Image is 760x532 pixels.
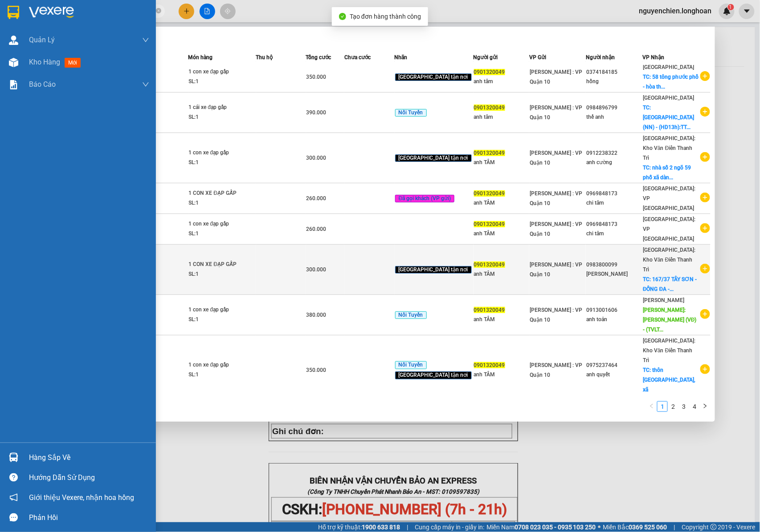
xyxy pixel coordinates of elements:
span: 0901320049 [474,262,505,268]
span: [PERSON_NAME] : VP Quận 10 [530,307,582,323]
span: message [9,513,18,522]
span: [GEOGRAPHIC_DATA]: Kho Văn Điển Thanh Trì [643,338,695,363]
span: TC: 58 tông phước phổ - hòa th... [643,74,699,90]
span: 350.000 [306,367,327,373]
div: thế anh [586,113,642,122]
span: [GEOGRAPHIC_DATA] tận nơi [395,73,472,81]
span: [PERSON_NAME] : VP Quận 10 [530,221,582,237]
span: [GEOGRAPHIC_DATA]: VP [GEOGRAPHIC_DATA] [643,216,695,242]
span: plus-circle [700,264,710,274]
span: left [649,403,654,409]
div: chi tâm [586,198,642,208]
span: [PERSON_NAME] : VP Quận 10 [530,262,582,278]
span: 0901320049 [474,105,505,111]
span: [GEOGRAPHIC_DATA]: VP [GEOGRAPHIC_DATA] [643,185,695,211]
span: close-circle [156,7,161,16]
div: 0969848173 [586,220,642,229]
div: [PERSON_NAME] [586,270,642,279]
span: [GEOGRAPHIC_DATA] [643,95,694,101]
span: Quản Lý [29,34,55,45]
span: 0901320049 [474,221,505,227]
img: solution-icon [9,80,18,89]
span: Đã gọi khách (VP gửi) [395,195,455,203]
button: left [646,401,657,412]
div: 0913001606 [586,306,642,315]
div: anh tâm [474,77,529,86]
div: anh TÂM [474,158,529,167]
span: plus-circle [700,223,710,233]
div: SL: 1 [189,158,256,168]
strong: CSKH: [25,19,47,27]
span: question-circle [9,473,18,482]
span: plus-circle [700,152,710,162]
div: SL: 1 [189,229,256,239]
div: 1 con xe đạp gấp [189,305,256,315]
span: [GEOGRAPHIC_DATA]: Kho Văn Điển Thanh Trì [643,135,695,161]
a: 2 [668,402,678,411]
div: anh quyết [586,370,642,379]
div: 1 con xe đạp gấp [189,360,256,370]
div: SL: 1 [189,370,256,380]
span: Nối Tuyến [395,361,427,369]
span: [PERSON_NAME] : VP Quận 10 [530,69,582,85]
div: SL: 1 [189,198,256,208]
span: Giới thiệu Vexere, nhận hoa hồng [29,492,134,503]
span: 0901320049 [474,307,505,313]
span: mới [65,58,81,68]
span: VP Gửi [529,55,546,61]
div: 1 CON XE ĐẠP GẤP [189,260,256,270]
div: Hướng dẫn sử dụng [29,471,149,484]
span: Nối Tuyến [395,311,427,319]
a: 3 [679,402,689,411]
div: 0984896799 [586,103,642,113]
span: Tổng cước [306,55,331,61]
span: check-circle [339,13,346,20]
span: [PERSON_NAME] : VP Quận 10 [530,105,582,121]
span: plus-circle [700,107,710,117]
div: 1 CON XE ĐẠP GẤP [189,189,256,198]
span: 0901320049 [474,362,505,368]
li: 3 [678,401,689,412]
div: SL: 1 [189,270,256,279]
span: 380.000 [306,312,327,318]
span: Tạo đơn hàng thành công [350,13,421,20]
span: [PHONE_NUMBER] [4,19,68,35]
span: TC: 167/37 TÂY SƠN - ĐỐNG ĐA -... [643,276,697,292]
span: Chưa cước [344,55,371,61]
span: 300.000 [306,266,327,273]
img: warehouse-icon [9,453,18,462]
span: [PERSON_NAME] [643,297,684,303]
div: 1 con xe đạp gấp [189,67,256,77]
span: Kho hàng [29,58,60,66]
span: Món hàng [188,55,213,61]
span: 14:17:31 [DATE] [4,61,56,69]
span: [GEOGRAPHIC_DATA] tận nơi [395,154,472,162]
li: 4 [689,401,700,412]
div: 1 con xe đạp gấp [189,148,256,158]
span: 0901320049 [474,69,505,75]
span: [PERSON_NAME] : VP Quận 10 [530,150,582,166]
div: anh TÂM [474,315,529,324]
span: [GEOGRAPHIC_DATA]: Kho Văn Điển Thanh Trì [643,247,695,273]
span: close-circle [156,8,161,13]
div: 0912238322 [586,149,642,158]
div: 1 cái xe đạp gấp [189,103,256,113]
div: Hàng sắp về [29,451,149,464]
a: 4 [690,402,699,411]
span: Người nhận [586,55,615,61]
strong: PHIẾU DÁN LÊN HÀNG [63,4,180,16]
span: [PERSON_NAME] : VP Quận 10 [530,362,582,378]
span: [PERSON_NAME]: [PERSON_NAME] (VĐ) - (TVLT... [643,307,697,333]
span: down [142,36,149,44]
span: VP Nhận [642,55,664,61]
span: 300.000 [306,155,327,161]
a: 1 [658,402,667,411]
span: 260.000 [306,226,327,232]
div: anh toản [586,315,642,324]
img: warehouse-icon [9,36,18,45]
img: warehouse-icon [9,58,18,67]
div: Phản hồi [29,511,149,524]
div: 0374184185 [586,68,642,77]
span: plus-circle [700,364,710,374]
span: right [703,403,708,409]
